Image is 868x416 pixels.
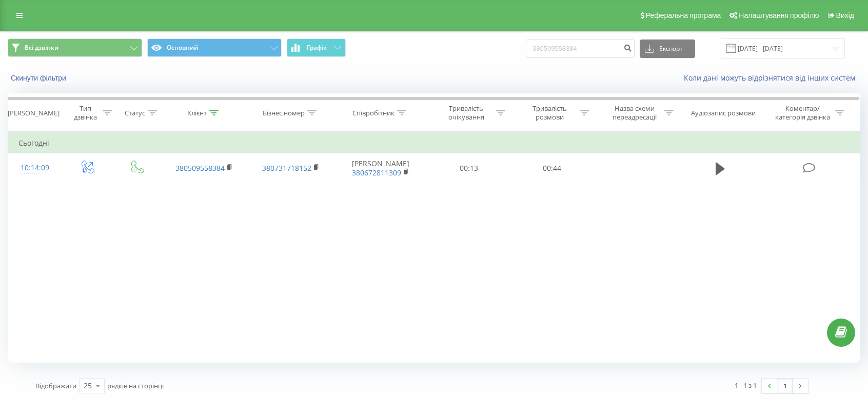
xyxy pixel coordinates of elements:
a: 380672811309 [352,168,401,177]
button: Всі дзвінки [8,38,142,57]
a: Коли дані можуть відрізнятися вiд інших систем [684,73,860,83]
td: [PERSON_NAME] [334,153,427,183]
button: Скинути фільтри [8,73,71,83]
button: Основний [147,38,282,57]
div: 10:14:09 [18,158,51,178]
span: Графік [307,44,327,51]
div: Статус [125,109,145,117]
a: 1 [777,379,793,393]
div: 1 - 1 з 1 [735,380,757,390]
div: 25 [84,381,92,391]
div: [PERSON_NAME] [8,109,60,117]
a: 380731718152 [262,163,311,173]
div: Коментар/категорія дзвінка [773,104,833,122]
span: рядків на сторінці [107,381,164,390]
div: Аудіозапис розмови [691,109,756,117]
span: Вихід [836,11,854,19]
button: Експорт [640,39,695,58]
div: Тривалість розмови [522,104,577,122]
div: Співробітник [352,109,394,117]
button: Графік [287,38,346,57]
td: 00:44 [510,153,594,183]
div: Бізнес номер [263,109,305,117]
div: Клієнт [187,109,207,117]
span: Відображати [35,381,76,390]
div: Тривалість очікування [439,104,494,122]
span: Всі дзвінки [25,44,58,52]
td: Сьогодні [8,133,860,153]
span: Налаштування профілю [739,11,819,19]
a: 380509558384 [175,163,225,173]
div: Тип дзвінка [70,104,100,122]
td: 00:13 [427,153,510,183]
span: Реферальна програма [646,11,721,19]
div: Назва схеми переадресації [607,104,662,122]
input: Пошук за номером [526,39,635,58]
